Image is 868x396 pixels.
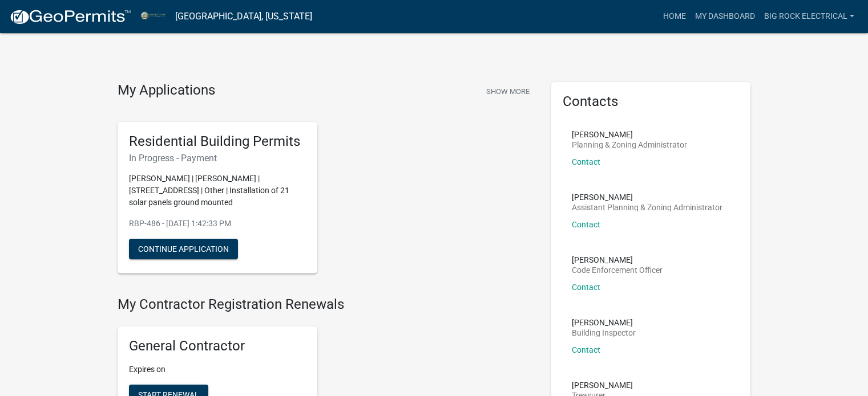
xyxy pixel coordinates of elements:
a: Big Rock Electrical [760,6,859,27]
h5: General Contractor [129,338,306,354]
p: [PERSON_NAME] [572,193,722,201]
h4: My Applications [118,82,215,99]
h5: Contacts [563,93,740,110]
h6: In Progress - Payment [129,153,306,164]
p: [PERSON_NAME] [572,256,663,264]
p: [PERSON_NAME] [572,130,687,138]
a: Contact [572,345,600,354]
button: Show More [482,82,534,101]
p: Assistant Planning & Zoning Administrator [572,203,722,211]
a: Contact [572,157,600,166]
p: RBP-486 - [DATE] 1:42:33 PM [129,218,306,230]
p: [PERSON_NAME] [572,381,633,389]
img: Miami County, Indiana [140,9,166,24]
a: [GEOGRAPHIC_DATA], [US_STATE] [175,7,312,26]
h5: Residential Building Permits [129,133,306,150]
button: Continue Application [129,239,238,259]
p: [PERSON_NAME] [572,319,636,326]
a: Home [659,6,691,27]
p: Planning & Zoning Administrator [572,141,687,149]
p: Building Inspector [572,329,636,337]
a: My Dashboard [691,6,760,27]
p: [PERSON_NAME] | [PERSON_NAME] | [STREET_ADDRESS] | Other | Installation of 21 solar panels ground... [129,173,306,209]
p: Code Enforcement Officer [572,266,663,274]
p: Expires on [129,364,306,375]
h4: My Contractor Registration Renewals [118,296,534,313]
a: Contact [572,220,600,229]
a: Contact [572,283,600,292]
